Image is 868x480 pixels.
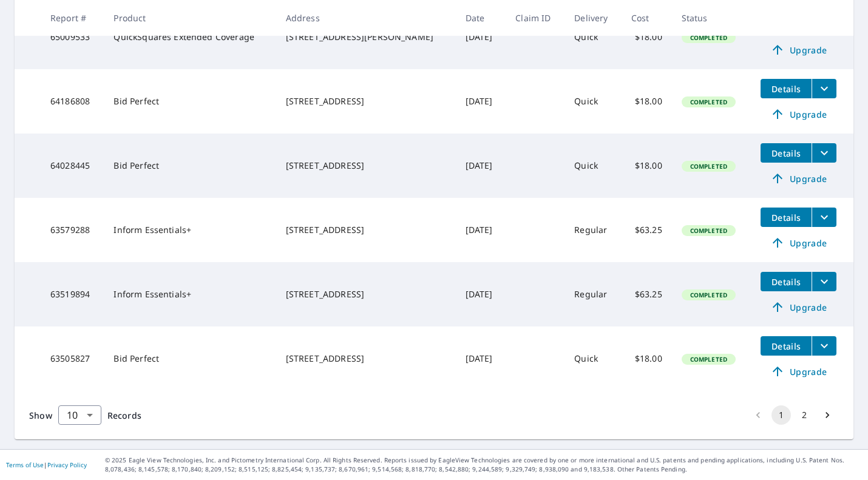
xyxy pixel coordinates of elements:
[761,104,836,124] a: Upgrade
[6,461,44,469] a: Terms of Use
[105,456,862,474] p: © 2025 Eagle View Technologies, Inc. and Pictometry International Corp. All Rights Reserved. Repo...
[768,107,829,121] span: Upgrade
[47,461,87,469] a: Privacy Policy
[761,169,836,188] a: Upgrade
[286,288,446,300] div: [STREET_ADDRESS]
[456,69,506,134] td: [DATE]
[761,208,812,227] button: detailsBtn-63579288
[795,405,814,425] button: Go to page 2
[104,69,276,134] td: Bid Perfect
[768,364,829,379] span: Upgrade
[761,40,836,59] a: Upgrade
[683,226,734,235] span: Completed
[286,353,446,365] div: [STREET_ADDRESS]
[41,69,104,134] td: 64186808
[761,336,812,356] button: detailsBtn-63505827
[812,336,836,356] button: filesDropdownBtn-63505827
[768,171,829,186] span: Upgrade
[58,398,101,432] div: 10
[761,362,836,381] a: Upgrade
[41,5,104,69] td: 65009533
[761,272,812,291] button: detailsBtn-63519894
[818,405,837,425] button: Go to next page
[761,233,836,252] a: Upgrade
[41,134,104,198] td: 64028445
[456,5,506,69] td: [DATE]
[771,405,791,425] button: page 1
[768,235,829,250] span: Upgrade
[622,69,672,134] td: $18.00
[768,212,804,223] span: Details
[456,134,506,198] td: [DATE]
[286,224,446,236] div: [STREET_ADDRESS]
[768,340,804,352] span: Details
[747,405,839,425] nav: pagination navigation
[6,461,87,468] p: |
[565,69,622,134] td: Quick
[58,405,101,425] div: Show 10 records
[622,134,672,198] td: $18.00
[565,198,622,262] td: Regular
[812,79,836,98] button: filesDropdownBtn-64186808
[286,31,446,43] div: [STREET_ADDRESS][PERSON_NAME]
[768,42,829,57] span: Upgrade
[761,79,812,98] button: detailsBtn-64186808
[812,143,836,163] button: filesDropdownBtn-64028445
[622,326,672,391] td: $18.00
[565,5,622,69] td: Quick
[104,198,276,262] td: Inform Essentials+
[286,160,446,172] div: [STREET_ADDRESS]
[768,147,804,159] span: Details
[565,262,622,326] td: Regular
[812,272,836,291] button: filesDropdownBtn-63519894
[683,33,734,42] span: Completed
[456,326,506,391] td: [DATE]
[565,134,622,198] td: Quick
[41,262,104,326] td: 63519894
[622,198,672,262] td: $63.25
[768,83,804,95] span: Details
[456,262,506,326] td: [DATE]
[683,162,734,171] span: Completed
[622,5,672,69] td: $18.00
[761,143,812,163] button: detailsBtn-64028445
[622,262,672,326] td: $63.25
[104,134,276,198] td: Bid Perfect
[683,355,734,363] span: Completed
[565,326,622,391] td: Quick
[104,326,276,391] td: Bid Perfect
[683,291,734,299] span: Completed
[104,5,276,69] td: QuickSquares Extended Coverage
[41,326,104,391] td: 63505827
[768,300,829,314] span: Upgrade
[683,98,734,106] span: Completed
[107,410,141,421] span: Records
[456,198,506,262] td: [DATE]
[29,410,52,421] span: Show
[41,198,104,262] td: 63579288
[104,262,276,326] td: Inform Essentials+
[761,297,836,317] a: Upgrade
[812,208,836,227] button: filesDropdownBtn-63579288
[286,95,446,107] div: [STREET_ADDRESS]
[768,276,804,288] span: Details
